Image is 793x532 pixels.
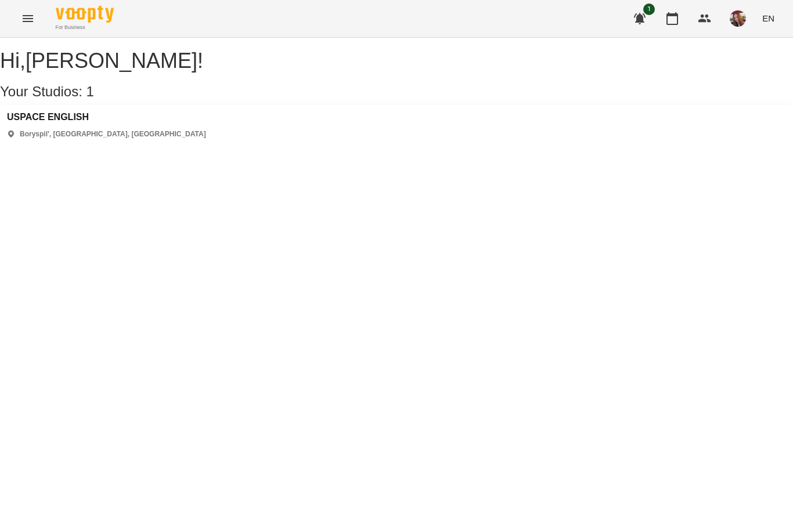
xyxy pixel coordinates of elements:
button: EN [758,8,779,29]
p: Boryspil', [GEOGRAPHIC_DATA], [GEOGRAPHIC_DATA] [20,129,206,139]
img: Voopty Logo [56,6,114,23]
span: For Business [56,24,114,31]
button: Menu [14,5,42,32]
a: USPACE ENGLISH [7,112,206,122]
span: 1 [86,84,94,99]
span: 1 [643,3,655,15]
img: 67504ac152b1835d9c7ace4e6127cb00.jpg [730,10,746,27]
span: EN [762,12,774,24]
